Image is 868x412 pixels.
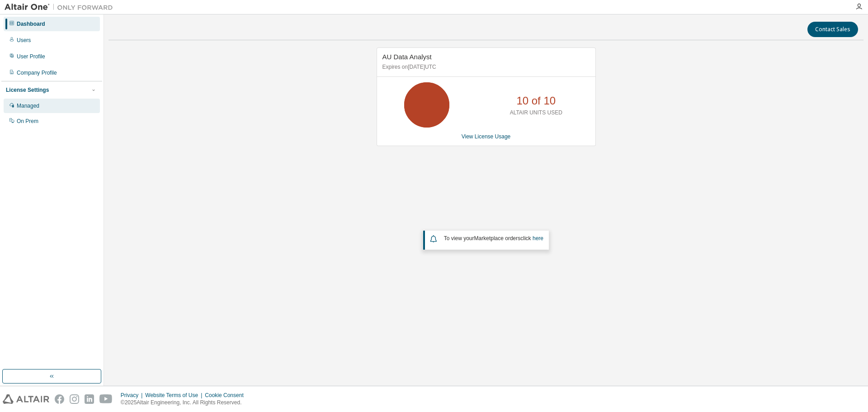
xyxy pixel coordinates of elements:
[382,63,588,71] p: Expires on [DATE] UTC
[55,394,64,404] img: facebook.svg
[17,102,39,109] div: Managed
[5,3,118,12] img: Altair One
[510,109,562,117] p: ALTAIR UNITS USED
[70,394,79,404] img: instagram.svg
[444,235,543,242] span: To view your click
[462,133,511,140] a: View License Usage
[99,394,113,404] img: youtube.svg
[17,69,57,76] div: Company Profile
[205,392,249,399] div: Cookie Consent
[85,394,94,404] img: linkedin.svg
[474,235,521,242] em: Marketplace orders
[382,53,432,61] span: AU Data Analyst
[121,392,145,399] div: Privacy
[17,37,31,44] div: Users
[17,20,45,28] div: Dashboard
[17,118,38,125] div: On Prem
[516,93,556,109] p: 10 of 10
[533,235,543,242] a: here
[807,22,858,37] button: Contact Sales
[17,53,45,60] div: User Profile
[6,86,49,94] div: License Settings
[121,399,249,407] p: © 2025 Altair Engineering, Inc. All Rights Reserved.
[145,392,205,399] div: Website Terms of Use
[3,394,49,404] img: altair_logo.svg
